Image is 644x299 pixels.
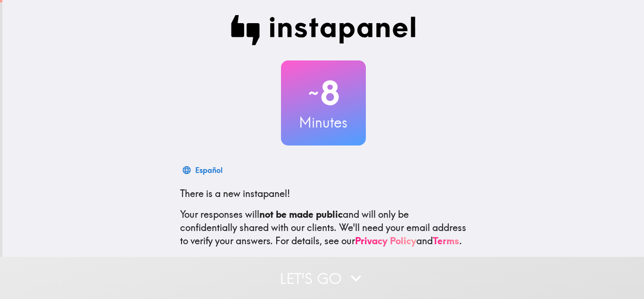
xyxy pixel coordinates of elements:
[259,208,343,220] b: not be made public
[307,79,320,107] span: ~
[433,235,459,247] a: Terms
[281,112,366,132] h3: Minutes
[355,235,416,247] a: Privacy Policy
[180,161,226,179] button: Español
[231,15,416,45] img: Instapanel
[180,208,467,248] p: Your responses will and will only be confidentially shared with our clients. We'll need your emai...
[180,188,290,199] span: There is a new instapanel!
[180,255,467,282] p: This invite is exclusively for you, please do not share it. Complete it soon because spots are li...
[281,74,366,112] h2: 8
[195,163,223,177] div: Español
